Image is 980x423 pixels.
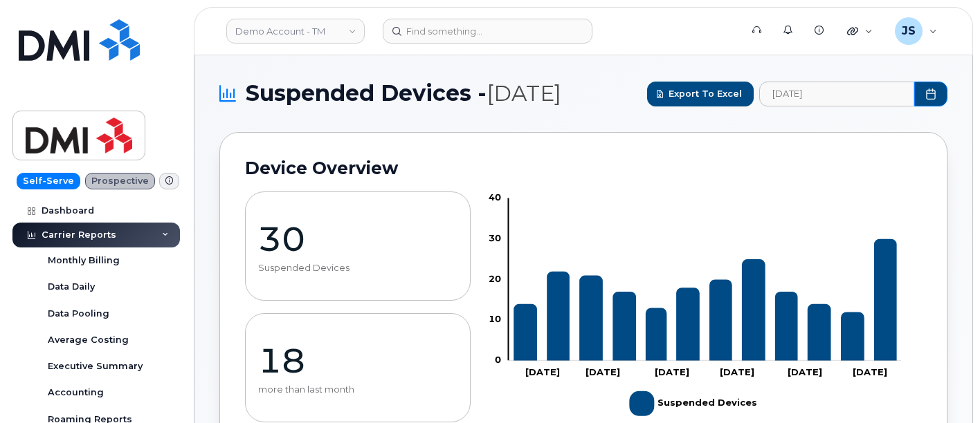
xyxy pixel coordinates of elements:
input: archived_billing_data [759,82,914,106]
tspan: [DATE] [525,366,560,377]
tspan: [DATE] [788,366,823,377]
g: Suspended Devices [514,239,898,361]
tspan: 10 [489,313,501,324]
p: Suspended Devices [258,263,457,274]
tspan: 20 [489,273,501,284]
button: Choose Date [914,82,947,106]
p: more than last month [258,384,457,395]
button: Export to Excel [647,82,754,106]
span: [DATE] [487,80,561,106]
p: 18 [258,340,457,382]
span: Suspended Devices - [246,80,561,107]
tspan: 0 [495,354,501,365]
h2: Device Overview [245,158,922,178]
span: Export to Excel [669,87,742,100]
tspan: [DATE] [720,366,754,377]
p: 30 [258,218,457,260]
g: Suspended Devices [630,386,758,422]
tspan: [DATE] [586,366,620,377]
g: Legend [630,386,758,422]
tspan: [DATE] [655,366,689,377]
g: Chart [489,191,902,422]
tspan: 30 [489,232,501,243]
tspan: 40 [489,191,501,203]
tspan: [DATE] [853,366,888,377]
